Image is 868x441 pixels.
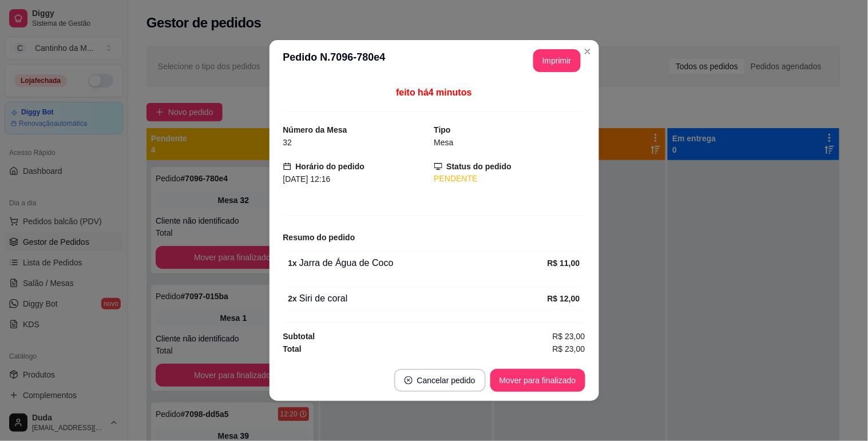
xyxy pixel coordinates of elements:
[434,173,585,185] div: PENDENTE
[434,138,454,147] span: Mesa
[283,174,331,184] span: [DATE] 12:16
[283,125,347,134] strong: Número da Mesa
[283,233,355,242] strong: Resumo do pedido
[434,125,451,134] strong: Tipo
[283,49,386,72] h3: Pedido N. 7096-780e4
[553,330,585,343] span: R$ 23,00
[447,162,512,171] strong: Status do pedido
[283,332,315,341] strong: Subtotal
[288,294,298,303] strong: 2 x
[283,162,291,170] span: calendar
[548,294,580,303] strong: R$ 12,00
[548,259,580,268] strong: R$ 11,00
[490,369,585,392] button: Mover para finalizado
[533,49,581,72] button: Imprimir
[288,292,548,305] div: Siri de coral
[578,42,597,61] button: Close
[296,162,365,171] strong: Horário do pedido
[283,138,292,147] span: 32
[434,162,442,170] span: desktop
[394,369,486,392] button: close-circleCancelar pedido
[396,88,471,97] span: feito há 4 minutos
[283,344,302,353] strong: Total
[405,376,413,384] span: close-circle
[553,343,585,355] span: R$ 23,00
[288,259,298,268] strong: 1 x
[288,256,548,270] div: Jarra de Água de Coco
